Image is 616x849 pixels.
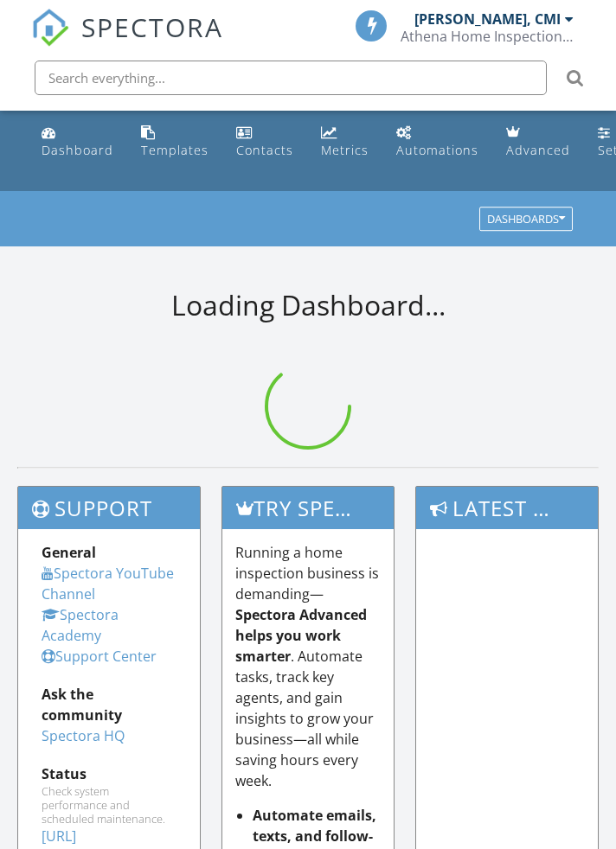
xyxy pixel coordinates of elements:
[42,726,125,745] a: Spectora HQ
[42,647,157,666] a: Support Center
[31,9,69,47] img: The Best Home Inspection Software - Spectora
[18,487,200,529] h3: Support
[229,118,300,167] a: Contacts
[42,564,174,603] a: Spectora YouTube Channel
[35,61,547,95] input: Search everything...
[414,10,561,28] div: [PERSON_NAME], CMI
[42,543,96,562] strong: General
[396,142,478,158] div: Automations
[401,28,574,45] div: Athena Home Inspections, LLC
[42,763,176,784] div: Status
[222,487,394,529] h3: Try spectora advanced [DATE]
[389,118,485,167] a: Automations (Basic)
[499,118,577,167] a: Advanced
[42,605,119,645] a: Spectora Academy
[42,142,113,158] div: Dashboard
[134,118,215,167] a: Templates
[236,142,293,158] div: Contacts
[487,214,565,226] div: Dashboards
[506,142,570,158] div: Advanced
[416,487,598,529] h3: Latest Updates
[42,684,176,725] div: Ask the community
[31,23,223,60] a: SPECTORA
[81,9,223,45] span: SPECTORA
[321,142,369,158] div: Metrics
[235,542,381,791] p: Running a home inspection business is demanding— . Automate tasks, track key agents, and gain ins...
[479,207,573,232] button: Dashboards
[235,605,367,666] strong: Spectora Advanced helps you work smarter
[42,784,176,826] div: Check system performance and scheduled maintenance.
[314,118,375,167] a: Metrics
[35,118,120,167] a: Dashboard
[141,142,209,158] div: Templates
